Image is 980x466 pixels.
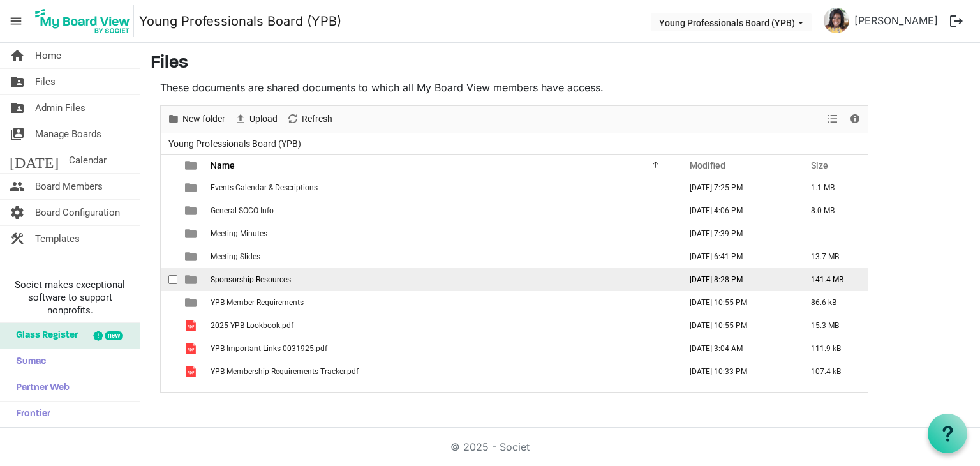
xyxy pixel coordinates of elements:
td: checkbox [161,337,177,360]
div: new [105,331,123,340]
td: checkbox [161,291,177,314]
img: u9Y5O1pUc0y51oGeRtVI-9frPG6KMEVbzHC8MeENKAKdjB1JqSJnhH-50pz37yA7_DWf4RPgSjFOaghI3U55PQ_thumb.png [824,8,849,33]
a: My Board View Logo [31,5,139,37]
td: February 24, 2025 10:55 PM column header Modified [676,314,798,337]
span: YPB Membership Requirements Tracker.pdf [211,367,359,376]
span: construction [10,226,25,252]
td: March 20, 2025 3:04 AM column header Modified [676,337,798,360]
td: January 24, 2025 7:25 PM column header Modified [676,176,798,199]
td: checkbox [161,222,177,245]
span: Board Members [35,174,103,199]
td: YPB Member Requirements is template cell column header Name [207,291,676,314]
td: 15.3 MB is template cell column header Size [798,314,868,337]
span: folder_shared [10,95,25,121]
div: Refresh [282,106,337,133]
span: Manage Boards [35,121,101,147]
span: Frontier [10,402,50,427]
td: General SOCO Info is template cell column header Name [207,199,676,222]
span: Refresh [301,111,334,127]
span: [DATE] [10,147,59,173]
td: is template cell column header type [177,176,207,199]
button: Details [847,111,864,127]
div: Upload [230,106,282,133]
td: checkbox [161,314,177,337]
td: checkbox [161,199,177,222]
span: switch_account [10,121,25,147]
span: New folder [181,111,226,127]
td: March 20, 2025 6:41 PM column header Modified [676,245,798,268]
td: Meeting Slides is template cell column header Name [207,245,676,268]
td: 2025 YPB Lookbook.pdf is template cell column header Name [207,314,676,337]
span: YPB Member Requirements [211,298,304,307]
div: New folder [163,106,230,133]
a: © 2025 - Societ [450,440,530,453]
span: YPB Important Links 0031925.pdf [211,344,327,353]
td: April 15, 2025 8:28 PM column header Modified [676,268,798,291]
td: Sponsorship Resources is template cell column header Name [207,268,676,291]
span: Meeting Slides [211,252,260,261]
span: Files [35,69,56,94]
div: Details [844,106,866,133]
span: Glass Register [10,323,78,349]
span: Templates [35,226,80,252]
td: is template cell column header type [177,337,207,360]
span: Partner Web [10,375,70,401]
td: is template cell column header type [177,360,207,383]
span: Modified [690,160,725,170]
td: is template cell column header type [177,268,207,291]
td: YPB Membership Requirements Tracker.pdf is template cell column header Name [207,360,676,383]
td: 107.4 kB is template cell column header Size [798,360,868,383]
div: View [822,106,844,133]
td: checkbox [161,176,177,199]
span: Size [811,160,828,170]
td: April 30, 2025 10:33 PM column header Modified [676,360,798,383]
td: 86.6 kB is template cell column header Size [798,291,868,314]
td: is template cell column header type [177,199,207,222]
span: people [10,174,25,199]
td: 1.1 MB is template cell column header Size [798,176,868,199]
td: February 24, 2025 10:55 PM column header Modified [676,291,798,314]
button: logout [943,8,970,34]
span: Sponsorship Resources [211,275,291,284]
span: Admin Files [35,95,85,121]
button: New folder [165,111,228,127]
p: These documents are shared documents to which all My Board View members have access. [160,80,868,95]
img: My Board View Logo [31,5,134,37]
td: is template cell column header type [177,314,207,337]
td: checkbox [161,360,177,383]
td: 8.0 MB is template cell column header Size [798,199,868,222]
span: Home [35,43,61,68]
span: Upload [248,111,279,127]
button: Young Professionals Board (YPB) dropdownbutton [651,13,812,31]
td: is template cell column header type [177,245,207,268]
span: folder_shared [10,69,25,94]
td: 141.4 MB is template cell column header Size [798,268,868,291]
h3: Files [151,53,970,75]
span: Name [211,160,235,170]
span: General SOCO Info [211,206,274,215]
button: View dropdownbutton [825,111,840,127]
span: Meeting Minutes [211,229,267,238]
a: [PERSON_NAME] [849,8,943,33]
td: checkbox [161,245,177,268]
button: Upload [232,111,280,127]
span: Societ makes exceptional software to support nonprofits. [6,278,134,317]
td: is template cell column header Size [798,222,868,245]
td: 13.7 MB is template cell column header Size [798,245,868,268]
td: 111.9 kB is template cell column header Size [798,337,868,360]
span: settings [10,200,25,225]
td: January 07, 2025 7:39 PM column header Modified [676,222,798,245]
span: Board Configuration [35,200,120,225]
td: YPB Important Links 0031925.pdf is template cell column header Name [207,337,676,360]
span: Events Calendar & Descriptions [211,183,318,192]
td: Events Calendar & Descriptions is template cell column header Name [207,176,676,199]
span: Young Professionals Board (YPB) [166,136,304,152]
span: Calendar [69,147,107,173]
td: Meeting Minutes is template cell column header Name [207,222,676,245]
span: 2025 YPB Lookbook.pdf [211,321,293,330]
td: is template cell column header type [177,222,207,245]
td: March 18, 2025 4:06 PM column header Modified [676,199,798,222]
td: checkbox [161,268,177,291]
td: is template cell column header type [177,291,207,314]
a: Young Professionals Board (YPB) [139,8,341,34]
